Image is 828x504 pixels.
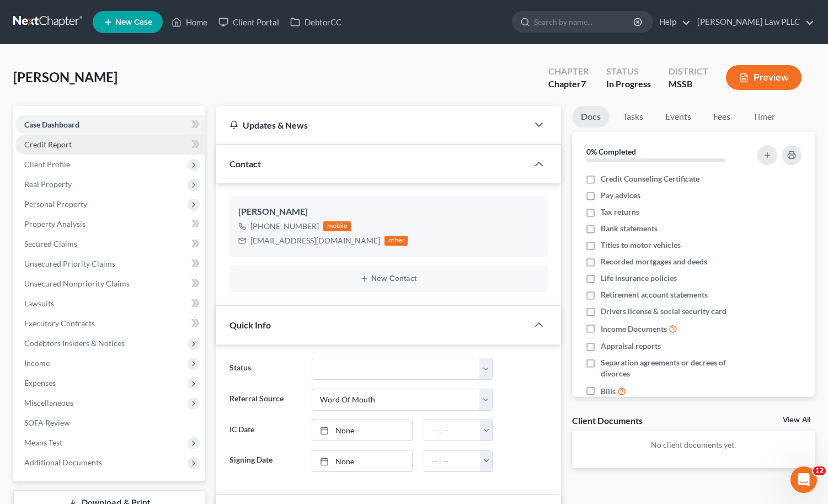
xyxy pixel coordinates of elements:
a: None [312,420,412,441]
div: Emma says… [9,30,212,117]
span: Income Documents [601,323,667,335]
div: MSSB [669,78,708,91]
span: Additional Documents [24,458,102,467]
a: None [312,450,412,471]
span: Recorded mortgages and deeds [601,256,707,267]
span: Codebtors Insiders & Notices [24,338,125,348]
span: Lawsuits [24,299,54,308]
div: It seems like there was an issue with how your address was saved in the system. They have asked f... [18,268,172,365]
input: -- : -- [424,420,480,441]
label: IC Date [224,420,306,442]
input: -- : -- [424,450,480,471]
span: Secured Claims [24,239,77,248]
label: Referral Source [224,389,306,411]
button: New Contact [238,274,538,283]
a: Help [654,12,691,32]
span: Titles to motor vehicles [601,240,681,251]
input: Search by name... [534,12,635,32]
span: SOFA Review [24,418,70,427]
div: mobile [323,221,351,231]
span: Means Test [24,438,62,447]
span: Case Dashboard [24,120,79,129]
span: Contact [229,158,261,169]
span: Expenses [24,378,56,388]
a: SOFA Review [15,413,205,433]
button: Gif picker [35,362,44,370]
div: Hi [PERSON_NAME]! I just heard back from Xactus. They have successfully updated your information.... [9,30,181,108]
div: [PERSON_NAME] [238,205,538,219]
a: Credit Report [15,135,205,155]
button: Emoji picker [17,362,26,370]
a: Home [166,12,213,32]
label: Signing Date [224,450,306,472]
textarea: Message… [9,338,211,357]
a: Unsecured Priority Claims [15,254,205,274]
div: Status [606,65,651,78]
span: Unsecured Priority Claims [24,259,115,268]
span: Client Profile [24,160,70,169]
button: go back [7,4,28,25]
span: Appraisal reports [601,341,661,352]
a: Case Dashboard [15,115,205,135]
a: Docs [572,106,610,128]
span: Real Property [24,179,72,189]
span: Credit Counseling Certificate [601,173,699,184]
div: In Progress [606,78,651,91]
label: Status [224,358,306,380]
a: [PERSON_NAME] Law PLLC [692,12,814,32]
div: [EMAIL_ADDRESS][DOMAIN_NAME] [250,235,380,246]
a: Fees [704,106,740,128]
div: Looks like the same error on our end. Reaching out to Xactus again for additional support. Thanks... [18,210,172,253]
span: Pay advices [601,190,640,201]
span: 12 [813,466,826,475]
span: Separation agreements or decrees of divorces [601,357,745,379]
div: Looks like the same error on our end. Reaching out to Xactus again for additional support. Thanks... [9,204,181,260]
span: 7 [581,78,586,89]
div: It seems like there was an issue with how your address was saved in the system. They have asked f... [9,262,181,390]
span: Credit Report [24,140,72,149]
div: other [384,236,408,246]
div: Ryan says… [9,117,212,204]
span: Life insurance policies [601,273,677,284]
span: Tax returns [601,206,639,217]
button: Start recording [70,362,79,370]
div: District [669,65,708,78]
span: Executory Contracts [24,319,95,328]
p: Active [54,14,76,25]
span: Retirement account statements [601,289,708,300]
span: [PERSON_NAME] [13,69,117,85]
span: Property Analysis [24,219,86,229]
button: Send a message… [189,357,207,375]
span: Income [24,358,50,368]
div: Chapter [548,65,589,78]
div: Client Documents [572,415,643,426]
div: Updates & News [229,119,514,131]
span: Drivers license & social security card [601,306,726,317]
span: Miscellaneous [24,398,73,407]
a: View All [783,416,810,424]
strong: 0% Completed [586,147,636,156]
span: Quick Info [229,320,271,330]
a: Client Portal [213,12,285,32]
div: Emma says… [9,262,212,410]
a: Tasks [614,106,652,128]
div: [PHONE_NUMBER] [250,221,319,232]
button: Home [173,4,194,25]
a: Unsecured Nonpriority Claims [15,274,205,294]
span: New Case [115,18,152,26]
div: Emma says… [9,204,212,261]
div: Hi [PERSON_NAME]! I just heard back from Xactus. They have successfully updated your information.... [18,36,172,102]
span: Unsecured Nonpriority Claims [24,279,130,288]
div: Close [194,4,213,24]
a: Timer [744,106,784,128]
div: Wasn't sure how long it would take but I am still getting the same error. My bank did flag the tr... [49,124,203,189]
span: Bills [601,386,616,397]
button: Preview [726,65,802,90]
span: Bank statements [601,223,658,234]
a: Executory Contracts [15,314,205,333]
div: Chapter [548,78,589,91]
p: No client documents yet. [581,439,806,450]
a: Property Analysis [15,214,205,234]
div: Wasn't sure how long it would take but I am still getting the same error. My bank did flag the tr... [40,117,212,195]
a: DebtorCC [285,12,347,32]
